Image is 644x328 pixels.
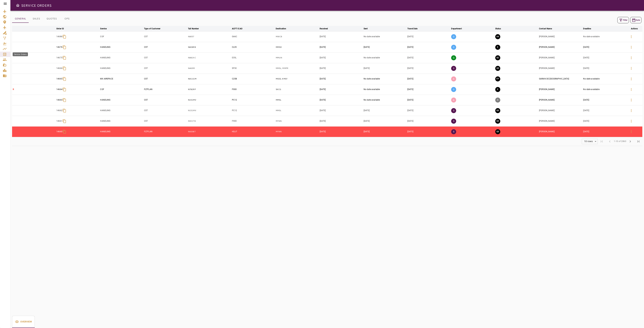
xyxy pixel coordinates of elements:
p: N828RB [188,46,231,49]
td: [DATE] [582,95,626,105]
td: [DATE] [363,126,407,137]
p: MWCB [276,35,318,38]
td: No date available [363,84,407,95]
td: PC12 [231,95,275,105]
td: F900 [231,84,275,95]
td: F900 [231,116,275,126]
span: Deadline [583,27,595,31]
td: No date available [582,74,626,84]
p: 14675 [56,56,62,59]
p: O [451,87,456,92]
button: QUOTE SENT [495,66,500,71]
td: [DATE] [407,105,450,116]
span: 1-10 of 2860 [614,140,626,143]
p: N469M [188,67,231,70]
td: [DATE] [319,31,363,42]
p: MSSS, KMSY [276,77,318,80]
div: Received [320,27,328,31]
div: Travel Date [407,27,417,31]
td: [PERSON_NAME] [538,42,582,52]
button: Open drawer [14,2,21,9]
p: S [451,129,456,134]
button: Details [627,33,635,41]
p: N411GM [188,77,231,80]
span: Received [320,27,332,31]
td: CST [143,74,187,84]
div: basic tabs example [12,15,74,23]
td: [DATE] [582,63,626,74]
span: last_page [636,139,640,143]
p: A [451,98,456,103]
td: [DATE] [363,42,407,52]
div: ACFT ICAO [232,27,242,31]
button: Filter [617,17,629,23]
span: Next Page [626,137,634,145]
span: chevron_right [628,139,632,143]
td: [PERSON_NAME] [538,31,582,42]
div: Department [451,27,462,31]
p: MMUN [276,56,318,59]
td: [DATE] [319,42,363,52]
td: CST [143,52,187,63]
span: Contact Name [539,27,556,31]
p: MMSL [276,109,318,112]
p: 14676 [56,46,62,49]
p: 14663 [56,99,62,101]
button: Details [627,75,635,83]
div: Sent [364,27,368,31]
p: N151MV [188,109,231,112]
td: CST [143,95,187,105]
span: Service [100,27,111,31]
td: CST [143,31,187,42]
td: No date available [363,31,407,42]
button: SALES [29,15,44,23]
button: EXECUTION [495,45,500,50]
td: [DATE] [319,126,363,137]
td: GARAN DE [GEOGRAPHIC_DATA] [538,74,582,84]
button: GENERAL [12,15,29,23]
td: CST [143,63,187,74]
div: Status [495,27,501,31]
h6: SERVICE ORDERS [21,3,51,8]
td: [DATE] [363,63,407,74]
td: [DATE] [407,95,450,105]
td: [DATE] [407,31,450,42]
p: 14666 [56,67,62,70]
p: R [13,88,55,91]
td: [DATE] [582,105,626,116]
div: 10 rows [583,140,594,143]
td: PC12 [231,105,275,116]
td: HANDLING [99,63,143,74]
span: Type of Customer [144,27,165,31]
td: [DATE] [582,126,626,137]
span: ACFT ICAO [232,27,247,31]
button: QUOTES [44,15,59,23]
span: Order ID [56,27,68,31]
td: HANDLING [99,95,143,105]
td: CST [143,42,187,52]
td: FLTPLAN [143,126,187,137]
p: SKCG [276,88,318,91]
td: COF [99,31,143,42]
p: O [451,45,456,50]
button: OPS [59,15,74,23]
div: basic tabs example [12,316,35,328]
p: 14686 [56,35,62,38]
td: [PERSON_NAME] [538,84,582,95]
td: [DATE] [407,116,450,126]
p: N782RP [188,88,231,91]
div: Tail Number [188,27,199,31]
button: AWAITING ASSIGNMENT [495,34,500,39]
button: Overview [12,316,35,328]
p: S [451,66,456,71]
p: S [451,108,456,113]
td: No date available [582,31,626,42]
td: HANDLING [99,126,143,137]
div: Deadline [583,27,591,31]
button: QUOTE SENT [495,119,500,124]
td: [PERSON_NAME] [538,52,582,63]
p: N420BT [188,130,231,133]
td: [DATE] [407,126,450,137]
div: Contact Name [539,27,552,31]
p: MMSL [276,99,318,101]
